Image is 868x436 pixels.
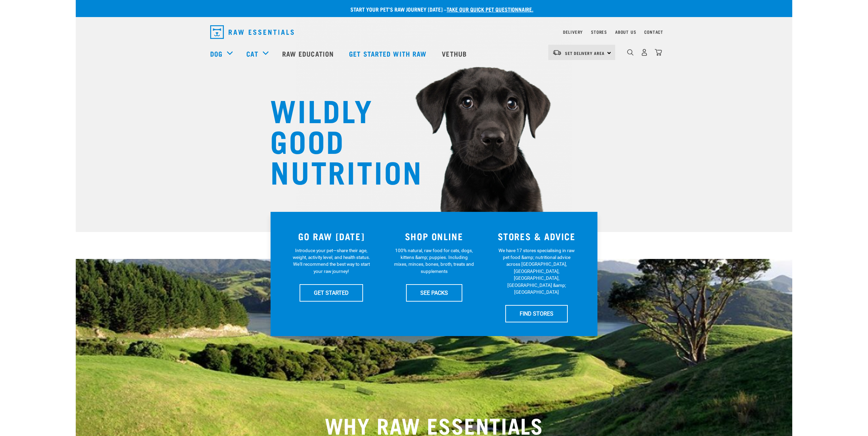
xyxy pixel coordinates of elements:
img: user.png [641,49,648,56]
p: We have 17 stores specialising in raw pet food &amp; nutritional advice across [GEOGRAPHIC_DATA],... [496,247,577,296]
h3: SHOP ONLINE [387,231,481,242]
a: Dog [210,48,222,59]
a: Delivery [563,31,583,33]
a: GET STARTED [300,284,363,301]
p: Start your pet’s raw journey [DATE] – [81,5,797,13]
img: home-icon-1@2x.png [627,49,634,56]
a: Cat [246,48,258,59]
h3: STORES & ADVICE [489,231,584,242]
nav: dropdown navigation [76,40,792,67]
nav: dropdown navigation [205,23,663,42]
img: van-moving.png [552,49,562,56]
a: FIND STORES [505,305,568,322]
a: Vethub [435,40,475,67]
img: home-icon@2x.png [655,49,662,56]
p: 100% natural, raw food for cats, dogs, kittens &amp; puppies. Including mixes, minces, bones, bro... [394,247,474,275]
h3: GO RAW [DATE] [284,231,379,242]
a: SEE PACKS [406,284,462,301]
a: About Us [615,31,636,33]
a: Contact [644,31,663,33]
a: Get started with Raw [342,40,435,67]
p: Introduce your pet—share their age, weight, activity level, and health status. We'll recommend th... [291,247,372,275]
a: Raw Education [275,40,342,67]
a: Stores [591,31,607,33]
a: take our quick pet questionnaire. [447,8,533,11]
img: Raw Essentials Logo [210,25,294,39]
span: Set Delivery Area [565,52,605,54]
h1: WILDLY GOOD NUTRITION [270,94,407,186]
